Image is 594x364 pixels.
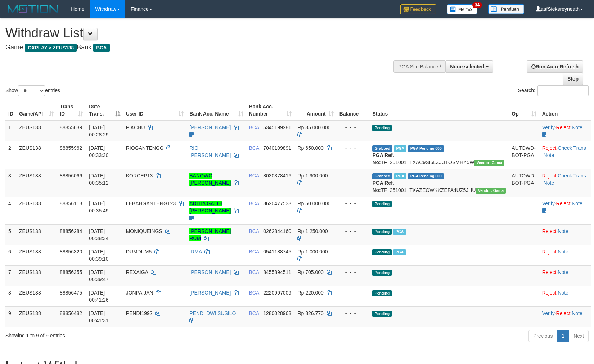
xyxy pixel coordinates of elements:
td: ZEUS138 [16,141,57,169]
span: Rp 1.000.000 [297,249,328,255]
span: LEBAHGANTENG123 [126,201,176,206]
span: Marked by aafsreyleap [393,249,406,255]
span: Pending [372,125,392,131]
div: - - - [339,124,367,131]
span: Pending [372,270,392,276]
span: KORCEP13 [126,173,153,179]
span: Rp 705.000 [297,269,323,275]
td: ZEUS138 [16,121,57,141]
span: Copy 8030378416 to clipboard [263,173,291,179]
a: Verify [542,310,555,316]
span: 88855962 [60,145,82,151]
td: · · [539,306,591,327]
td: ZEUS138 [16,286,57,306]
a: Note [572,201,582,206]
a: Note [544,152,554,158]
div: - - - [339,248,367,255]
a: Reject [556,310,571,316]
td: 1 [5,121,16,141]
a: Reject [556,125,571,130]
div: - - - [339,228,367,235]
b: PGA Ref. No: [372,180,394,193]
span: Marked by aafsreyleap [393,229,406,235]
td: AUTOWD-BOT-PGA [509,141,539,169]
span: BCA [249,228,259,234]
span: BCA [249,201,259,206]
span: PGA Pending [408,173,444,179]
span: [DATE] 00:41:31 [89,310,109,323]
th: Bank Acc. Name: activate to sort column ascending [186,100,246,121]
span: [DATE] 00:35:49 [89,201,109,214]
span: 88855639 [60,125,82,130]
input: Search: [537,85,589,96]
a: Previous [528,330,557,342]
span: 88856320 [60,249,82,255]
span: Pending [372,229,392,235]
th: Action [539,100,591,121]
span: BCA [249,249,259,255]
td: 6 [5,245,16,265]
a: Note [572,125,582,130]
span: None selected [450,64,484,69]
span: REXAIGA [126,269,148,275]
td: 2 [5,141,16,169]
td: · · [539,169,591,197]
div: PGA Site Balance / [393,60,445,73]
th: Game/API: activate to sort column ascending [16,100,57,121]
label: Show entries [5,85,60,96]
div: - - - [339,144,367,152]
div: - - - [339,172,367,179]
span: Copy 7040109891 to clipboard [263,145,291,151]
div: - - - [339,200,367,207]
a: Check Trans [558,145,586,151]
td: · [539,286,591,306]
span: Copy 0262844160 to clipboard [263,228,291,234]
span: 88856113 [60,201,82,206]
th: Bank Acc. Number: activate to sort column ascending [246,100,295,121]
span: PIKCHU [126,125,145,130]
th: Amount: activate to sort column ascending [294,100,336,121]
a: [PERSON_NAME] [189,290,231,296]
span: BCA [249,269,259,275]
span: Marked by aafsreyleap [394,173,406,179]
a: PENDI DWI SUSILO [189,310,236,316]
th: Balance [337,100,370,121]
span: RIOGANTENGG [126,145,164,151]
span: Grabbed [372,173,392,179]
td: ZEUS138 [16,224,57,245]
td: ZEUS138 [16,306,57,327]
a: Reject [542,173,557,179]
td: TF_251001_TXAZEOWKXZEFA4UZ5JHU [369,169,509,197]
div: Showing 1 to 9 of 9 entries [5,329,242,339]
a: IRMA [189,249,202,255]
img: Feedback.jpg [400,4,436,14]
a: 1 [557,330,569,342]
a: Reject [542,290,557,296]
th: Status [369,100,509,121]
a: Verify [542,201,555,206]
span: Vendor URL: https://trx31.1velocity.biz [474,160,504,166]
span: BCA [93,44,109,52]
select: Showentries [18,85,45,96]
td: · [539,224,591,245]
span: OXPLAY > ZEUS138 [25,44,77,52]
span: [DATE] 00:41:26 [89,290,109,303]
td: 7 [5,265,16,286]
button: None selected [445,60,493,73]
span: [DATE] 00:33:30 [89,145,109,158]
b: PGA Ref. No: [372,152,394,165]
td: 9 [5,306,16,327]
span: [DATE] 00:38:34 [89,228,109,241]
span: Copy 8455894511 to clipboard [263,269,291,275]
a: BANOWO [PERSON_NAME] [189,173,231,186]
a: [PERSON_NAME] [189,269,231,275]
span: MONIQUEINGS [126,228,162,234]
span: JONPAIJAN [126,290,153,296]
span: Rp 1.900.000 [297,173,328,179]
span: 88856475 [60,290,82,296]
a: Stop [563,73,583,85]
span: [DATE] 00:28:29 [89,125,109,138]
td: ZEUS138 [16,197,57,224]
img: panduan.png [488,4,524,14]
span: 88856482 [60,310,82,316]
